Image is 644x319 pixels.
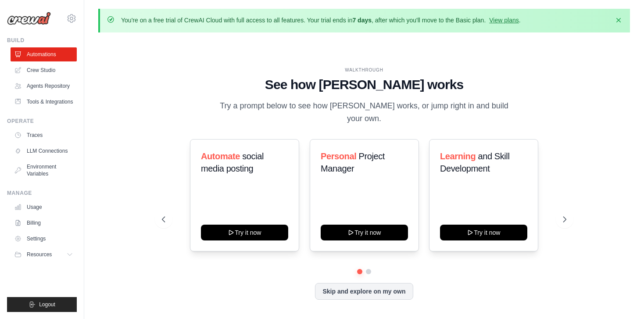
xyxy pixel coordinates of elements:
[440,225,527,240] button: Try it now
[201,151,240,161] span: Automate
[11,79,77,93] a: Agents Repository
[162,77,566,93] h1: See how [PERSON_NAME] works
[11,128,77,142] a: Traces
[11,63,77,77] a: Crew Studio
[440,151,476,161] span: Learning
[11,47,77,61] a: Automations
[39,301,55,308] span: Logout
[321,225,408,240] button: Try it now
[7,37,77,44] div: Build
[162,67,566,73] div: WALKTHROUGH
[217,100,512,125] p: Try a prompt below to see how [PERSON_NAME] works, or jump right in and build your own.
[201,225,288,240] button: Try it now
[11,247,77,262] button: Resources
[121,16,521,25] p: You're on a free trial of CrewAI Cloud with full access to all features. Your trial ends in , aft...
[321,151,385,173] span: Project Manager
[11,95,77,109] a: Tools & Integrations
[11,144,77,158] a: LLM Connections
[7,118,77,125] div: Operate
[7,12,51,25] img: Logo
[11,200,77,214] a: Usage
[7,190,77,197] div: Manage
[489,17,519,24] a: View plans
[352,17,372,24] strong: 7 days
[7,297,77,312] button: Logout
[27,251,52,258] span: Resources
[11,232,77,246] a: Settings
[11,216,77,230] a: Billing
[321,151,356,161] span: Personal
[11,160,77,181] a: Environment Variables
[315,283,413,300] button: Skip and explore on my own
